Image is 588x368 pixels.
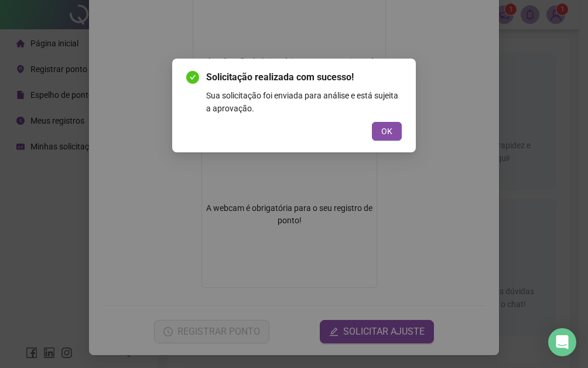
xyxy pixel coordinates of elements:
span: OK [381,125,392,138]
div: Open Intercom Messenger [548,328,576,356]
span: Solicitação realizada com sucesso! [206,70,402,84]
span: check-circle [186,71,199,84]
div: Sua solicitação foi enviada para análise e está sujeita a aprovação. [206,89,402,115]
button: OK [372,122,402,141]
